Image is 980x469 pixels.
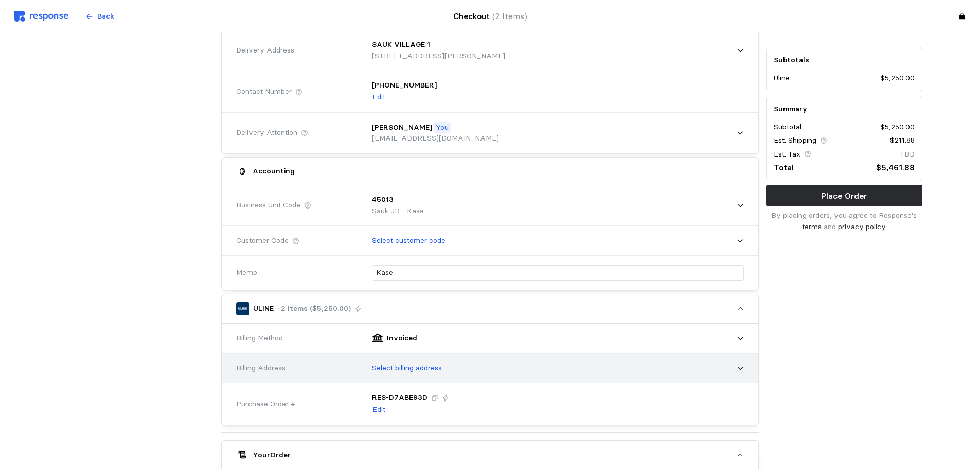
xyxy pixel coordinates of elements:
p: TBD [900,149,915,160]
button: Place Order [766,185,922,206]
span: Billing Method [236,333,283,344]
h5: Your Order [253,449,291,460]
button: Edit [372,404,386,416]
p: Sauk JR - Kase [372,205,424,217]
p: Edit [372,404,385,415]
a: terms [802,222,822,231]
p: Back [97,11,114,22]
span: Billing Address [236,362,286,374]
div: ULINE· 2 Items ($5,250.00) [222,324,758,425]
span: Delivery Address [236,45,294,56]
p: SAUK VILLAGE 1 [372,39,430,50]
p: You [436,122,449,133]
span: Customer Code [236,235,289,247]
p: 45013 [372,194,394,205]
p: Place Order [821,189,867,202]
p: Invoiced [387,333,417,344]
p: RES-D7ABE93D [372,392,427,404]
h5: Subtotals [774,55,915,65]
p: [PERSON_NAME] [372,122,432,133]
h5: Accounting [253,166,295,177]
a: privacy policy [838,222,886,231]
p: Subtotal [774,121,801,133]
span: Purchase Order # [236,398,296,410]
span: (2 Items) [492,11,527,21]
p: ULINE [253,303,274,315]
button: ULINE· 2 Items ($5,250.00) [222,294,758,323]
p: By placing orders, you agree to Response's and [766,210,922,232]
input: What are these orders for? [376,266,740,281]
span: Memo [236,267,257,279]
h5: Summary [774,103,915,114]
p: · 2 Items ($5,250.00) [277,303,351,315]
p: Est. Tax [774,149,800,160]
p: [STREET_ADDRESS][PERSON_NAME] [372,50,505,62]
p: [EMAIL_ADDRESS][DOMAIN_NAME] [372,133,499,144]
p: [PHONE_NUMBER] [372,80,437,91]
img: svg%3e [14,11,68,22]
p: Est. Shipping [774,135,816,147]
p: Select billing address [372,362,442,374]
p: $5,461.88 [876,161,915,174]
h4: Checkout [453,10,527,23]
p: Uline [774,73,790,84]
span: Contact Number [236,86,292,97]
span: Business Unit Code [236,200,300,211]
p: $5,250.00 [880,73,915,84]
button: Edit [372,91,386,103]
p: $5,250.00 [880,121,915,133]
p: $211.88 [890,135,915,147]
p: Edit [372,92,385,103]
p: Total [774,161,794,174]
span: Delivery Attention [236,127,297,138]
p: Select customer code [372,235,446,247]
button: Back [80,7,120,26]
